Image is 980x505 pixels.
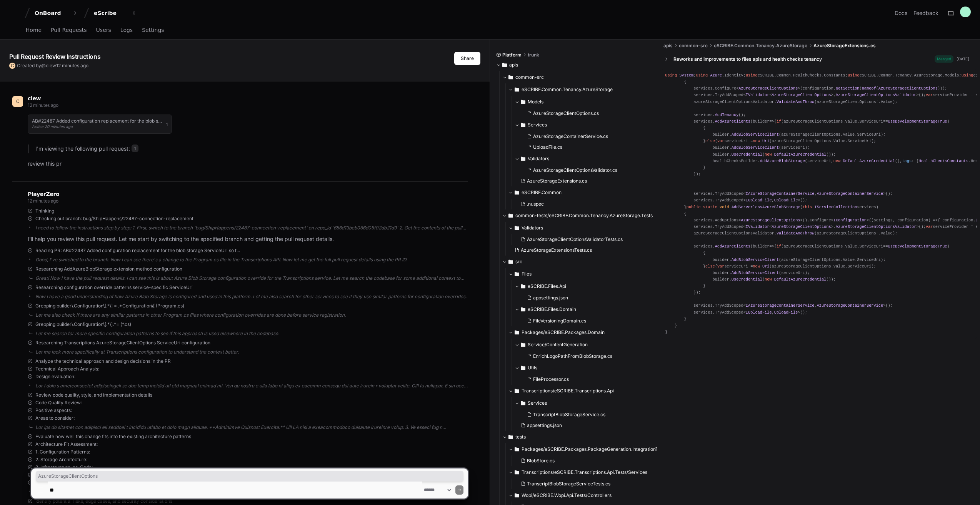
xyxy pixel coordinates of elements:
[524,142,653,153] button: UploadFile.cs
[35,294,468,300] div: Now I have a good understanding of how Azure Blob Storage is configured and used in this platform...
[715,310,743,315] span: TryAddScoped
[533,376,569,382] span: FileProcessor.cs
[533,295,568,301] span: appsettings.json
[848,139,872,143] span: ServiceUri
[515,362,658,374] button: Utils
[515,434,526,440] span: tests
[753,244,769,249] span: builder
[895,9,907,17] a: Docs
[753,139,760,143] span: new
[760,159,805,163] span: AddAzureBlobStorage
[132,145,138,152] span: 1
[35,216,193,222] span: Checking out branch: bug/ShipHappens/22487-connection-replacement
[715,218,739,223] span: AddOptions
[454,52,480,65] button: Share
[28,192,59,196] span: PlayerZero
[515,96,658,108] button: Models
[817,191,883,196] span: AzureStorageContainerService
[843,257,855,262] span: Value
[696,73,708,78] span: using
[51,28,87,32] span: Pull Requests
[518,420,653,431] button: appsettings.json
[810,218,831,223] span: Configure
[28,102,58,108] span: 12 minutes ago
[518,234,653,245] button: AzureStorageClientOptionsValidatorTests.cs
[508,385,658,397] button: Transcriptions/eSCRIBE.Transcriptions.Api
[515,339,658,351] button: Service/ContentGeneration
[871,218,938,223] span: ( ) =>
[762,264,769,269] span: Uri
[715,93,743,97] span: TryAddScoped
[772,93,831,97] span: AzureStorageClientOptions
[843,132,855,137] span: Value
[35,366,99,372] span: Technical Approach Analysis:
[753,244,774,249] span: =>
[35,257,468,263] div: Good, I've switched to the branch. Now I can see there's a change to the Program.cs file in the T...
[895,73,912,78] span: Tenancy
[35,312,468,318] div: Let me also check if there are any similar patterns in other Program.cs files where configuration...
[35,449,90,455] span: 1. Configuration Patterns:
[524,316,653,326] button: FileVersioningDomain.cs
[524,374,653,385] button: FileProcessor.cs
[746,93,770,97] span: IValidator
[528,365,537,371] span: Utils
[521,154,525,163] svg: Directory
[96,28,111,32] span: Users
[717,264,724,269] span: var
[874,218,928,223] span: settings, configuration
[524,292,653,303] button: appsettings.json
[528,342,588,348] span: Service/ContentGeneration
[515,386,519,395] svg: Directory
[777,100,815,104] span: ValidateAndThrow
[528,122,547,128] span: Services
[888,119,947,124] span: UseDevelopmentStorageTrue
[26,28,42,32] span: Home
[833,218,867,223] span: IConfiguration
[860,244,883,249] span: ServiceUri
[522,189,562,196] span: eSCRIBE.Common
[515,85,519,94] svg: Directory
[515,153,658,165] button: Validators
[902,159,912,163] span: tags
[528,156,549,162] span: Validators
[502,431,658,443] button: tests
[679,73,693,78] span: System
[35,275,468,281] div: Great! Now I have the pull request details. I can see this is about Azure Blob Storage configurat...
[913,9,938,17] button: Feedback
[522,446,664,452] span: Packages/eSCRIBE.Packages.PackageGeneration.IntegrationTests/Utils/BlobStorage
[35,321,131,327] span: Grepping builder\.Configuration\[.*\].*= (*.cs)
[41,63,46,68] span: @
[120,22,133,39] a: Logs
[515,213,653,219] span: common-tests/eSCRIBE.Common.Tenancy.AzureStorage.Tests
[533,318,586,324] span: FileVersioningDomain.cs
[16,98,20,105] h1: C
[732,257,779,262] span: AddBlobServiceClient
[508,222,658,234] button: Validators
[845,244,857,249] span: Value
[774,198,798,203] span: UploadFile
[717,139,724,143] span: var
[746,191,815,196] span: IAzureStorageContainerService
[765,277,772,282] span: new
[679,43,708,49] span: common-src
[35,358,171,364] span: Analyze the technical approach and design decisions in the PR
[848,264,872,269] span: ServiceUri
[715,198,743,203] span: TryAddScoped
[527,201,544,207] span: .nuspec
[496,59,652,71] button: apis
[533,412,605,418] span: TranscriptBlobStorageService.cs
[765,152,772,157] span: new
[11,63,14,69] h1: C
[843,159,895,163] span: DefaultAzureCredential
[26,22,42,39] a: Home
[524,409,653,420] button: TranscriptBlobStorageService.cs
[710,73,722,78] span: Azure
[774,310,798,315] span: UploadFile
[35,400,82,406] span: Code Quality Review:
[665,72,972,336] div: ; . ; eSCRIBE. . . ; eSCRIBE. . . . ; eSCRIBE. . . . ; eSCRIBE. . . . ; ; . . ; . . ; . . ; . . ....
[35,208,54,214] span: Thinking
[848,73,860,78] span: using
[935,55,953,63] span: Merged
[509,62,518,68] span: apis
[32,6,81,20] button: OnBoard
